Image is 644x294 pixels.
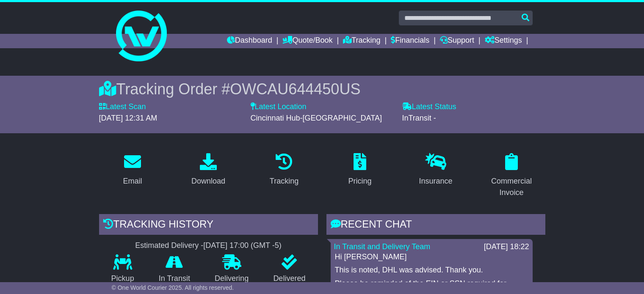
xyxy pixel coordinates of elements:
[99,241,318,250] div: Estimated Delivery -
[251,114,382,122] span: Cincinnati Hub-[GEOGRAPHIC_DATA]
[117,150,147,190] a: Email
[99,214,318,237] div: Tracking history
[334,242,431,251] a: In Transit and Delivery Team
[343,150,377,190] a: Pricing
[343,34,380,48] a: Tracking
[264,150,304,190] a: Tracking
[202,274,261,283] p: Delivering
[326,214,545,237] div: RECENT CHAT
[484,176,540,198] div: Commercial Invoice
[270,176,299,187] div: Tracking
[261,274,318,283] p: Delivered
[335,266,528,275] p: This is noted, DHL was advised. Thank you.
[440,34,474,48] a: Support
[478,150,545,201] a: Commercial Invoice
[123,176,142,187] div: Email
[99,102,146,112] label: Latest Scan
[203,241,281,250] div: [DATE] 17:00 (GMT -5)
[402,102,456,112] label: Latest Status
[413,150,458,190] a: Insurance
[112,284,234,291] span: © One World Courier 2025. All rights reserved.
[485,34,522,48] a: Settings
[186,150,231,190] a: Download
[282,34,332,48] a: Quote/Book
[484,242,529,252] div: [DATE] 18:22
[99,274,146,283] p: Pickup
[419,176,452,187] div: Insurance
[251,102,307,112] label: Latest Location
[348,176,371,187] div: Pricing
[227,34,272,48] a: Dashboard
[335,253,528,262] p: Hi [PERSON_NAME]
[146,274,202,283] p: In Transit
[230,80,360,98] span: OWCAU644450US
[391,34,429,48] a: Financials
[191,176,225,187] div: Download
[99,114,158,122] span: [DATE] 12:31 AM
[99,80,545,98] div: Tracking Order #
[402,114,436,122] span: InTransit -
